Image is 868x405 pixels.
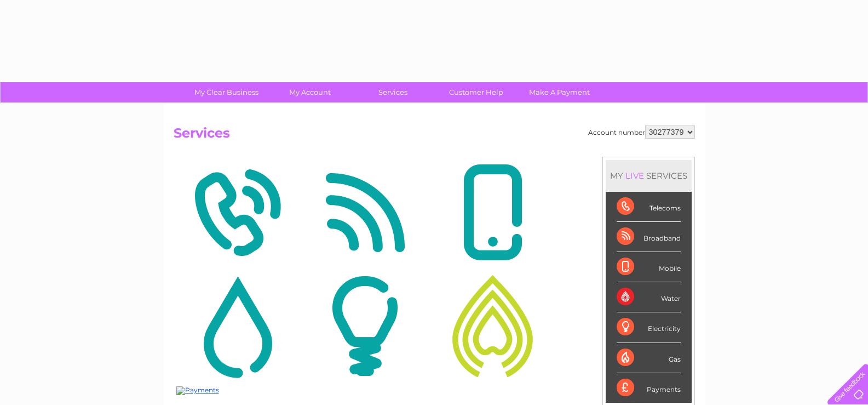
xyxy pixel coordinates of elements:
[176,386,219,395] img: Payments
[265,82,355,102] a: My Account
[617,282,681,312] div: Water
[617,312,681,343] div: Electricity
[617,192,681,222] div: Telecoms
[348,82,438,102] a: Services
[304,273,426,379] img: Electricity
[174,126,695,146] h2: Services
[432,273,554,379] img: Gas
[617,373,681,403] div: Payments
[176,159,298,266] img: Telecoms
[431,82,521,102] a: Customer Help
[432,159,554,266] img: Mobile
[617,343,681,373] div: Gas
[623,170,646,181] div: LIVE
[514,82,605,102] a: Make A Payment
[606,160,692,191] div: MY SERVICES
[176,273,298,379] img: Water
[617,222,681,252] div: Broadband
[181,82,272,102] a: My Clear Business
[304,159,426,266] img: Broadband
[617,252,681,282] div: Mobile
[588,126,695,139] div: Account number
